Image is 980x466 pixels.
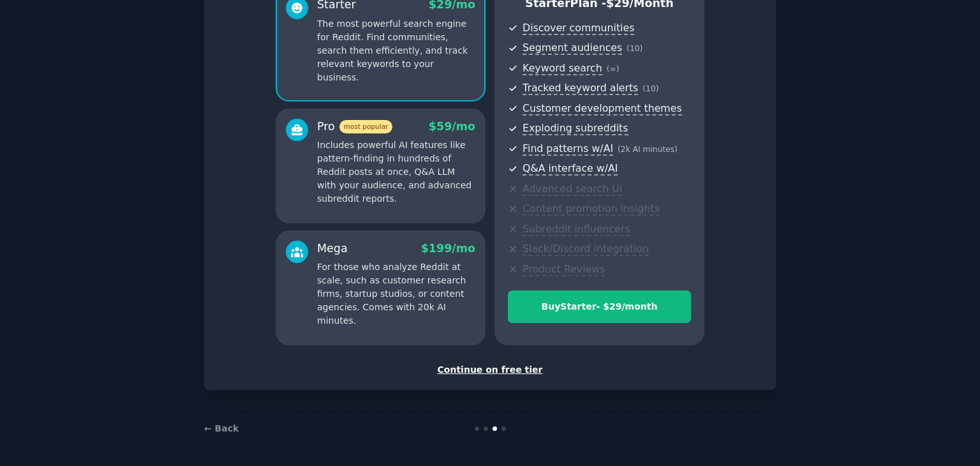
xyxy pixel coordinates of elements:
[317,139,475,206] p: Includes powerful AI features like pattern-finding in hundreds of Reddit posts at once, Q&A LLM w...
[317,260,475,327] p: For those who analyze Reddit at scale, such as customer research firms, startup studios, or conte...
[618,145,678,154] span: ( 2k AI minutes )
[523,102,682,116] span: Customer development themes
[523,202,660,216] span: Content promotion insights
[429,120,475,133] span: $ 59 /mo
[421,242,475,255] span: $ 199 /mo
[523,41,622,55] span: Segment audiences
[523,62,602,75] span: Keyword search
[642,84,658,93] span: ( 10 )
[627,44,642,53] span: ( 10 )
[218,363,762,377] div: Continue on free tier
[317,241,348,257] div: Mega
[607,64,620,73] span: ( ∞ )
[523,183,622,196] span: Advanced search UI
[508,290,691,323] button: BuyStarter- $29/month
[509,300,690,313] div: Buy Starter - $ 29 /month
[204,423,239,433] a: ← Back
[523,223,630,236] span: Subreddit influencers
[317,17,475,84] p: The most powerful search engine for Reddit. Find communities, search them efficiently, and track ...
[523,22,634,35] span: Discover communities
[523,243,649,256] span: Slack/Discord integration
[523,122,628,135] span: Exploding subreddits
[523,263,605,276] span: Product Reviews
[317,119,392,135] div: Pro
[523,142,613,156] span: Find patterns w/AI
[523,82,638,95] span: Tracked keyword alerts
[339,120,393,133] span: most popular
[523,162,618,176] span: Q&A interface w/AI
